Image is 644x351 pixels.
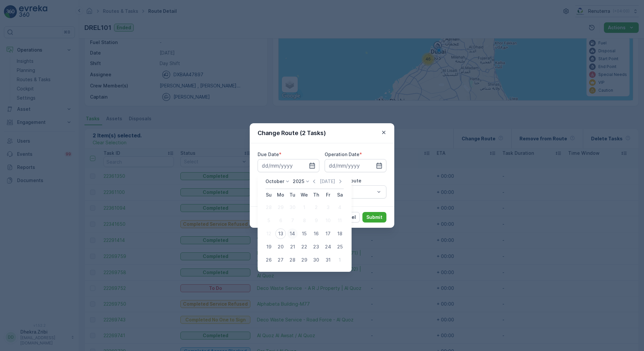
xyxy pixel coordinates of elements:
div: 17 [323,228,333,239]
div: 7 [287,215,298,226]
div: 11 [334,215,345,226]
div: 1 [299,202,310,213]
div: 21 [287,242,298,252]
div: 12 [264,228,274,239]
button: Submit [362,212,386,222]
div: 31 [323,255,333,265]
th: Thursday [310,189,322,201]
div: 22 [299,242,310,252]
div: 24 [323,242,333,252]
p: Submit [366,214,382,221]
th: Sunday [263,189,275,201]
div: 30 [311,255,321,265]
div: 3 [323,202,333,213]
div: 29 [299,255,310,265]
div: 8 [299,215,310,226]
div: 15 [299,228,310,239]
th: Wednesday [298,189,310,201]
div: 26 [264,255,274,265]
div: 19 [264,242,274,252]
div: 29 [275,202,286,213]
div: 5 [264,215,274,226]
div: 25 [334,242,345,252]
div: 18 [334,228,345,239]
p: Select [330,188,375,196]
div: 30 [287,202,298,213]
div: 28 [287,255,298,265]
div: 13 [275,228,286,239]
div: 28 [264,202,274,213]
th: Saturday [334,189,346,201]
label: Due Date [258,152,279,157]
p: October [265,178,284,185]
div: 23 [311,242,321,252]
p: [DATE] [320,178,335,185]
th: Monday [275,189,287,201]
div: 1 [334,255,345,265]
th: Tuesday [287,189,298,201]
div: 6 [275,215,286,226]
div: 16 [311,228,321,239]
p: Change Route (2 Tasks) [258,129,326,138]
div: 2 [311,202,321,213]
input: dd/mm/yyyy [325,159,386,172]
div: 27 [275,255,286,265]
div: 14 [287,228,298,239]
input: dd/mm/yyyy [258,159,319,172]
th: Friday [322,189,334,201]
p: 2025 [293,178,304,185]
div: 4 [334,202,345,213]
div: 10 [323,215,333,226]
label: Operation Date [325,152,359,157]
div: 20 [275,242,286,252]
div: 9 [311,215,321,226]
